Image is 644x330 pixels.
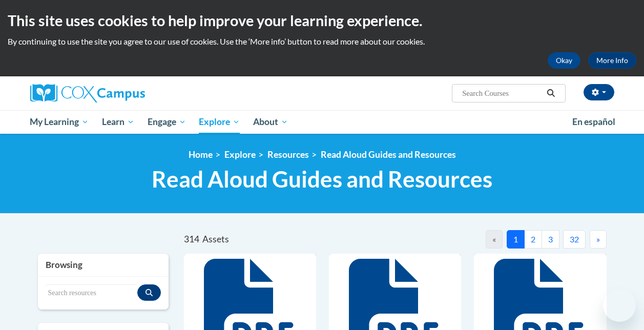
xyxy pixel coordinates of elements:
[24,110,96,134] a: My Learning
[395,230,607,249] nav: Pagination Navigation
[566,111,622,133] a: En español
[543,87,558,99] button: Search
[563,230,586,249] button: 32
[8,36,636,47] p: By continuing to use the site you agree to our use of cookies. Use the ‘More info’ button to read...
[507,230,525,249] button: 1
[8,10,636,31] h2: This site uses cookies to help improve your learning experience.
[30,84,145,102] img: Cox Campus
[542,230,559,249] button: 3
[46,259,161,271] h3: Browsing
[30,116,89,128] span: My Learning
[95,110,141,134] a: Learn
[588,52,636,69] a: More Info
[321,149,456,160] a: Read Aloud Guides and Resources
[596,234,600,244] span: »
[524,230,542,249] button: 2
[199,116,240,128] span: Explore
[548,52,580,69] button: Okay
[253,116,288,128] span: About
[603,289,636,322] iframe: Button to launch messaging window
[267,149,309,160] a: Resources
[246,110,295,134] a: About
[148,116,186,128] span: Engage
[461,87,543,99] input: Search Courses
[23,110,622,134] div: Main menu
[572,116,615,127] span: En español
[189,149,213,160] a: Home
[584,84,614,100] button: Account Settings
[192,110,246,134] a: Explore
[137,284,161,301] button: Search resources
[141,110,193,134] a: Engage
[224,149,256,160] a: Explore
[590,230,607,249] button: Next
[30,84,215,102] a: Cox Campus
[46,284,137,302] input: Search resources
[184,234,199,244] span: 314
[152,166,492,193] span: Read Aloud Guides and Resources
[102,116,134,128] span: Learn
[202,234,229,244] span: Assets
